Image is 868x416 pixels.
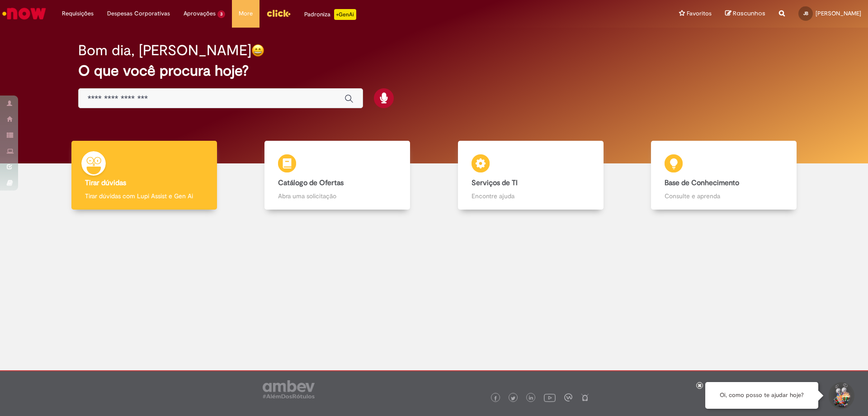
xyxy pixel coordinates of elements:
img: happy-face.png [251,44,264,57]
p: Abra uma solicitação [278,191,396,201]
h2: Bom dia, [PERSON_NAME] [78,43,251,58]
img: logo_footer_naosei.png [581,393,589,402]
span: 3 [217,10,225,18]
p: +GenAi [334,9,356,20]
p: Consulte e aprenda [665,191,783,201]
p: Encontre ajuda [472,191,590,201]
img: logo_footer_youtube.png [544,392,556,403]
button: Iniciar Conversa de Suporte [827,382,854,409]
b: Serviços de TI [472,178,518,187]
h2: O que você procura hoje? [78,63,790,79]
img: ServiceNow [1,5,47,23]
img: logo_footer_linkedin.png [529,396,533,401]
a: Serviços de TI Encontre ajuda [434,141,627,210]
span: [PERSON_NAME] [816,10,861,17]
img: logo_footer_ambev_rotulo_gray.png [263,380,315,398]
img: logo_footer_twitter.png [511,396,515,401]
b: Catálogo de Ofertas [278,178,344,187]
div: Padroniza [304,9,356,20]
span: Aprovações [184,9,216,18]
div: Oi, como posso te ajudar hoje? [705,382,818,409]
img: logo_footer_workplace.png [564,393,572,402]
img: click_logo_yellow_360x200.png [266,6,291,20]
span: JB [803,10,808,16]
span: Rascunhos [733,9,765,18]
a: Tirar dúvidas Tirar dúvidas com Lupi Assist e Gen Ai [47,141,241,210]
a: Rascunhos [725,10,765,18]
a: Base de Conhecimento Consulte e aprenda [627,141,821,210]
p: Tirar dúvidas com Lupi Assist e Gen Ai [85,191,203,201]
a: Catálogo de Ofertas Abra uma solicitação [241,141,434,210]
b: Base de Conhecimento [665,178,739,187]
span: Favoritos [687,9,712,18]
span: More [239,9,253,18]
b: Tirar dúvidas [85,178,126,187]
span: Requisições [62,9,94,18]
img: logo_footer_facebook.png [493,396,498,401]
span: Despesas Corporativas [107,9,170,18]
